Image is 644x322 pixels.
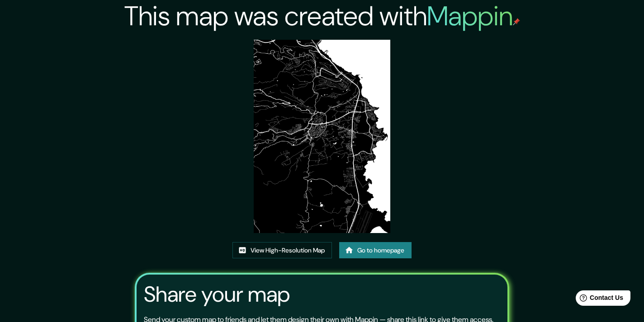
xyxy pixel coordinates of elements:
[563,287,634,312] iframe: Help widget launcher
[144,282,290,307] h3: Share your map
[254,40,390,233] img: created-map
[232,242,332,259] a: View High-Resolution Map
[339,242,412,259] a: Go to homepage
[513,18,520,25] img: mappin-pin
